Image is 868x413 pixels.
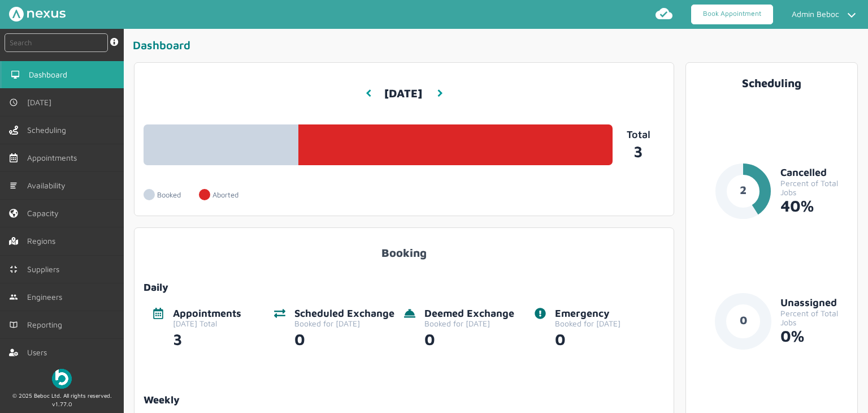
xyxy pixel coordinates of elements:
img: md-desktop.svg [11,70,20,79]
div: Percent of Total Jobs [780,179,848,197]
img: md-cloud-done.svg [655,5,673,23]
div: [DATE] Total [173,319,241,328]
span: Dashboard [29,70,72,79]
img: Beboc Logo [52,369,72,389]
img: appointments-left-menu.svg [9,153,18,162]
img: user-left-menu.svg [9,348,18,357]
img: scheduling-left-menu.svg [9,126,18,135]
span: Regions [27,236,60,246]
text: 0 [740,313,747,326]
p: Aborted [212,191,238,199]
text: 2 [740,183,747,196]
img: capacity-left-menu.svg [9,209,18,218]
span: Scheduling [27,126,71,135]
div: 3 [173,328,241,349]
a: 3 [613,140,665,161]
a: Weekly [144,394,664,406]
img: Nexus [9,7,66,21]
span: Availability [27,181,70,190]
span: [DATE] [27,98,56,107]
div: Daily [144,282,664,294]
div: Emergency [555,308,620,320]
a: Aborted [199,183,257,206]
a: 0UnassignedPercent of Total Jobs0% [695,293,848,368]
div: Booked for [DATE] [555,319,620,328]
p: Total [613,129,665,141]
div: 0 [294,328,394,349]
div: 0 [424,328,514,349]
span: Users [27,348,51,357]
div: Scheduling [695,76,848,89]
img: md-book.svg [9,320,18,329]
span: Engineers [27,292,67,302]
div: 0% [780,327,848,345]
img: md-people.svg [9,292,18,302]
p: Booked [157,191,181,199]
div: Booking [144,237,664,259]
img: regions.left-menu.svg [9,236,18,246]
h3: [DATE] [384,78,422,109]
div: Scheduled Exchange [294,308,394,320]
div: 40% [780,197,848,215]
span: Reporting [27,320,67,329]
input: Search by: Ref, PostCode, MPAN, MPRN, Account, Customer [5,33,108,52]
a: Booked [144,183,199,206]
div: Cancelled [780,167,848,179]
span: Appointments [27,153,81,162]
span: Capacity [27,209,63,218]
img: md-contract.svg [9,265,18,274]
a: 2CancelledPercent of Total Jobs40% [695,163,848,238]
div: Unassigned [780,297,848,309]
img: md-time.svg [9,98,18,107]
div: Dashboard [133,38,863,57]
span: Suppliers [27,265,64,274]
div: Booked for [DATE] [294,319,394,328]
div: Booked for [DATE] [424,319,514,328]
div: 0 [555,328,620,349]
img: md-list.svg [9,181,18,190]
div: Deemed Exchange [424,308,514,320]
div: Appointments [173,308,241,320]
div: Percent of Total Jobs [780,309,848,327]
a: Book Appointment [691,5,773,24]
